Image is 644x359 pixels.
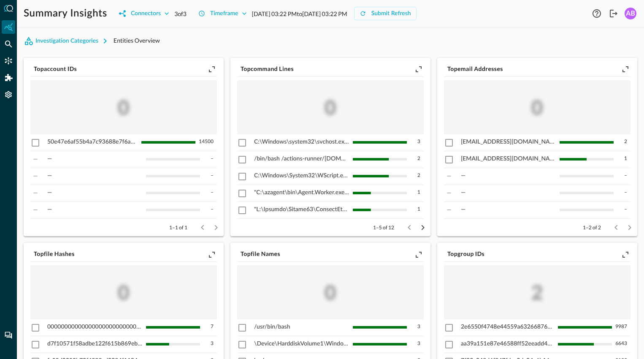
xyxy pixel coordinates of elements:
div: 2e6550f4748e44559a6326687681fe84 [461,323,555,332]
td: 3 [407,336,424,353]
div: AB [625,8,636,19]
div: Expand [414,250,424,258]
td: 2 [407,151,424,168]
h3: We found 42 instances of this entity. [325,287,336,297]
td: 2 [407,168,424,185]
div: Federated Search [2,37,15,51]
div: C:\Windows\system32\svchost.exe -k netsvcs -p -s Schedule [254,138,349,147]
button: Investigation Categories [24,34,114,48]
div: /bin/bash /actions-runner/[DOMAIN_NAME] [254,155,349,163]
h5: Top file names [241,250,414,258]
p: — [30,155,41,163]
button: Submit Refresh [354,7,417,20]
td: 9987 [612,319,630,336]
div: Addons [2,71,16,84]
div: 50e47e6af55b4a7c93688e7f6aa9e229 [47,138,138,147]
h5: Top group IDs [447,250,620,258]
p: — [30,205,41,214]
td: 7 [200,319,217,336]
div: Expand [620,65,630,73]
p: — [444,171,454,180]
td: 2 [614,134,630,151]
div: aa39a151e87e46588ff52eeadd4515d3 [461,340,555,348]
div: [EMAIL_ADDRESS][DOMAIN_NAME] [461,138,556,147]
div: "C:\azagent\bin\Agent.Worker.exe" spawnclient 3540 2344 [254,188,349,197]
h3: We found 3 instances of this entity. [531,102,543,112]
h5: Top account IDs [34,65,207,73]
td: 14500 [195,134,217,151]
div: Connectors [2,54,15,68]
p: — [444,188,454,197]
div: Summary Insights [2,20,15,34]
div: — [461,205,556,214]
div: \Device\HarddiskVolume1\Windows\System32\svchost.exe [254,340,349,348]
p: 3 of 3 [174,9,187,18]
div: Connectors [131,8,161,19]
h5: Top command lines [241,65,414,73]
h3: We found 19872 instances of this entity. [531,287,543,297]
td: 1 [407,202,424,219]
p: — [30,188,41,197]
div: Settings [2,88,15,101]
td: 1 [407,185,424,202]
td: – [200,202,217,219]
div: — [461,188,556,197]
h3: We found 16 instances of this entity. [325,102,336,112]
div: Expand [207,65,217,73]
h3: We found 48 instances of this entity. [118,287,130,297]
h3: We found 14500 instances of this entity. [118,102,130,112]
button: Expand [620,65,630,73]
button: Expand [414,65,424,73]
td: – [200,185,217,202]
div: 0000000000000000000000000000000000000000 [47,323,143,332]
td: – [200,168,217,185]
div: — [461,171,556,180]
div: — [47,205,143,214]
div: Expand [207,250,217,258]
div: [EMAIL_ADDRESS][DOMAIN_NAME] [461,155,556,163]
div: /usr/bin/bash [254,323,349,332]
td: 3 [200,336,217,353]
td: 6643 [612,336,630,353]
button: Expand [414,250,424,259]
p: — [444,205,454,214]
td: – [614,202,630,219]
span: 1–1 of 1 [169,224,187,231]
button: Expand [620,250,630,259]
div: "L:\Ipsumdo\Sitame63\ConsectEturaDipis\e4.4\seddoeiusm.tem" -InCidi -Utl -EtDolorem -AliQuaenimad... [254,205,349,214]
td: 3 [407,319,424,336]
p: [DATE] 03:22 PM to [DATE] 03:22 PM [252,9,347,18]
div: Expand [414,65,424,73]
td: 1 [614,151,630,168]
span: Entities Overview [114,37,160,44]
p: — [30,171,41,180]
div: C:\Windows\System32\WScript.exe "C:\application\CourseMigrationProcessor\CourseMigrationProcessor... [254,171,349,180]
div: Expand [620,250,630,258]
td: – [614,185,630,202]
td: 3 [407,134,424,151]
button: Help [590,7,603,20]
div: d7f10571f58adbe122f615b869eb42b05286770148067cbf88054c38f1bca4c4 [47,340,143,348]
div: — [47,155,143,163]
button: Connectors [114,7,174,20]
td: – [614,168,630,185]
h5: Top email addresses [447,65,620,73]
button: Logout [607,7,620,20]
button: Expand [207,65,217,73]
h1: Summary Insights [24,7,107,20]
button: Timeframe [193,7,252,20]
button: Expand [207,250,217,259]
button: Go to next page [416,221,430,234]
div: Submit Refresh [371,8,411,19]
h5: Top file hashes [34,250,207,258]
td: – [200,151,217,168]
div: Timeframe [210,8,238,19]
span: 1–5 of 12 [373,224,394,231]
div: — [47,171,143,180]
div: Chat [2,329,15,342]
div: — [47,188,143,197]
span: 1–2 of 2 [583,224,601,231]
